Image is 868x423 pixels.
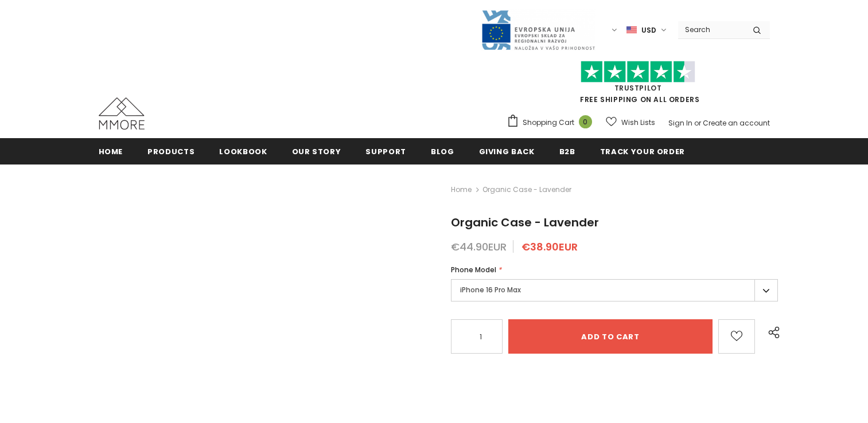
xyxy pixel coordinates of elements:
[678,21,744,38] input: Search Site
[365,146,406,157] span: support
[606,112,655,132] a: Wish Lists
[479,146,535,157] span: Giving back
[559,138,575,164] a: B2B
[99,146,123,157] span: Home
[481,9,595,51] img: Javni Razpis
[451,279,778,301] label: iPhone 16 Pro Max
[559,146,575,157] span: B2B
[626,25,637,35] img: USD
[507,66,770,104] span: FREE SHIPPING ON ALL ORDERS
[451,240,507,254] span: €44.90EUR
[481,25,595,34] a: Javni Razpis
[482,183,571,197] span: Organic Case - Lavender
[479,138,535,164] a: Giving back
[292,146,341,157] span: Our Story
[507,114,598,131] a: Shopping Cart 0
[694,118,701,128] span: or
[219,138,267,164] a: Lookbook
[99,97,145,130] img: MMORE Cases
[292,138,341,164] a: Our Story
[614,83,662,93] a: Trustpilot
[431,146,454,157] span: Blog
[641,25,656,36] span: USD
[451,214,599,230] span: Organic Case - Lavender
[451,183,472,197] a: Home
[579,115,592,128] span: 0
[431,138,454,164] a: Blog
[508,319,712,354] input: Add to cart
[703,118,770,128] a: Create an account
[147,146,194,157] span: Products
[581,61,695,83] img: Trust Pilot Stars
[365,138,406,164] a: support
[521,240,578,254] span: €38.90EUR
[523,117,574,128] span: Shopping Cart
[219,146,267,157] span: Lookbook
[451,265,496,275] span: Phone Model
[600,138,685,164] a: Track your order
[99,138,123,164] a: Home
[621,117,655,128] span: Wish Lists
[147,138,194,164] a: Products
[600,146,685,157] span: Track your order
[668,118,692,128] a: Sign In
